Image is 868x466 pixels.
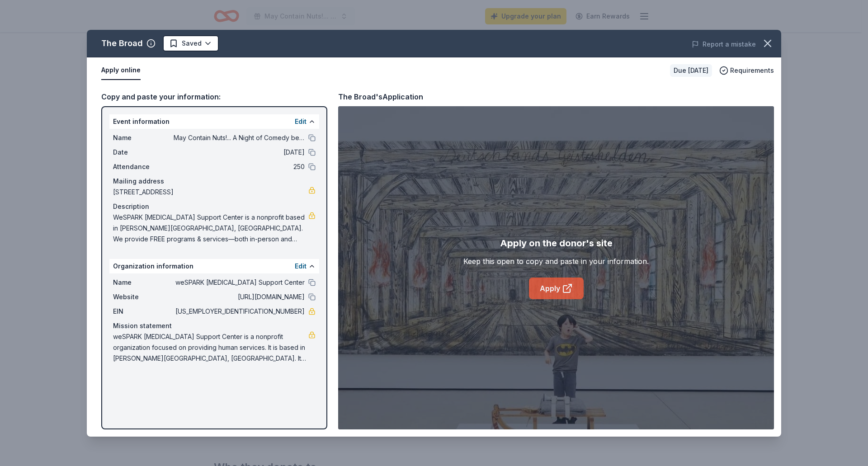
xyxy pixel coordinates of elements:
[463,256,649,267] div: Keep this open to copy and paste in your information.
[101,91,327,103] div: Copy and paste your information:
[719,65,774,76] button: Requirements
[113,176,316,187] div: Mailing address
[113,277,174,288] span: Name
[113,306,174,317] span: EIN
[295,261,307,272] button: Edit
[338,91,423,103] div: The Broad's Application
[109,259,319,273] div: Organization information
[113,187,308,198] span: [STREET_ADDRESS]
[182,38,202,49] span: Saved
[163,35,219,52] button: Saved
[101,36,143,51] div: The Broad
[109,114,319,129] div: Event information
[174,277,305,288] span: weSPARK [MEDICAL_DATA] Support Center
[113,212,308,245] span: WeSPARK [MEDICAL_DATA] Support Center is a nonprofit based in [PERSON_NAME][GEOGRAPHIC_DATA], [GE...
[113,292,174,302] span: Website
[101,61,141,80] button: Apply online
[670,64,712,77] div: Due [DATE]
[174,161,305,172] span: 250
[295,116,307,127] button: Edit
[174,306,305,317] span: [US_EMPLOYER_IDENTIFICATION_NUMBER]
[113,201,316,212] div: Description
[730,65,774,76] span: Requirements
[529,278,584,299] a: Apply
[113,320,316,331] div: Mission statement
[692,39,756,50] button: Report a mistake
[113,161,174,172] span: Attendance
[113,331,308,364] span: weSPARK [MEDICAL_DATA] Support Center is a nonprofit organization focused on providing human serv...
[174,132,305,143] span: May Contain Nuts!... A Night of Comedy benefitting WeSPARK [MEDICAL_DATA] Support Center
[500,236,613,250] div: Apply on the donor's site
[174,292,305,302] span: [URL][DOMAIN_NAME]
[174,147,305,158] span: [DATE]
[113,132,174,143] span: Name
[113,147,174,158] span: Date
